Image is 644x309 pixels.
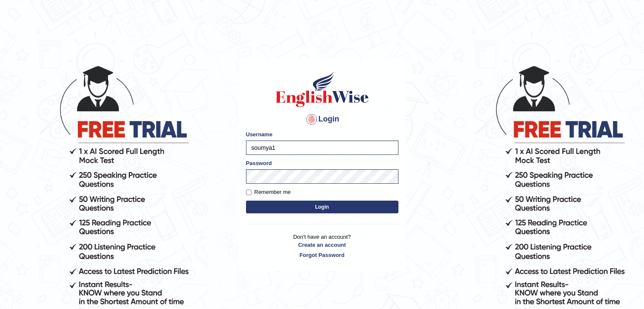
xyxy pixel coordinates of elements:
input: Remember me [246,190,252,195]
a: Forgot Password [246,251,398,259]
a: Create an account [246,241,398,249]
p: Don't have an account? [246,233,398,259]
label: Username [246,130,273,138]
label: Remember me [246,188,291,196]
img: Logo of English Wise sign in for intelligent practice with AI [274,70,370,108]
h4: Login [246,113,398,126]
button: Login [246,201,398,213]
label: Password [246,159,272,167]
